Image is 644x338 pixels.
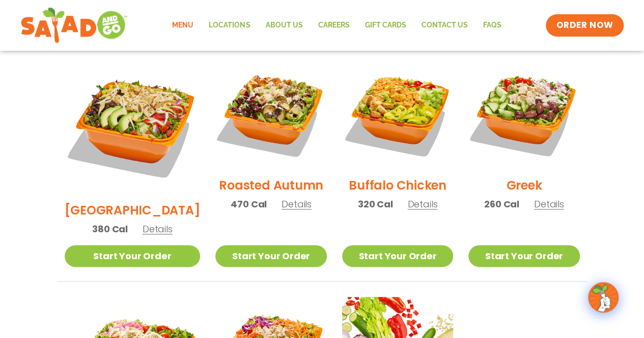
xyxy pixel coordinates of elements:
h2: Roasted Autumn [219,176,323,194]
a: GIFT CARDS [357,14,413,37]
span: ORDER NOW [556,19,613,32]
h2: Buffalo Chicken [349,176,446,194]
span: 320 Cal [358,197,393,211]
span: 470 Cal [231,197,267,211]
a: Start Your Order [215,245,326,267]
a: ORDER NOW [546,14,623,37]
span: Details [534,198,564,210]
a: About Us [258,14,310,37]
a: Start Your Order [65,245,201,267]
a: Locations [201,14,258,37]
a: Careers [310,14,357,37]
a: Menu [164,14,201,37]
span: Details [143,223,173,235]
h2: [GEOGRAPHIC_DATA] [65,201,201,219]
span: 380 Cal [92,222,128,236]
img: new-SAG-logo-768×292 [20,5,128,46]
a: Contact Us [413,14,475,37]
a: Start Your Order [468,245,579,267]
span: Details [407,198,437,210]
img: Product photo for Greek Salad [468,58,579,169]
span: Details [282,198,312,210]
a: FAQs [475,14,509,37]
img: Product photo for Buffalo Chicken Salad [342,58,453,169]
span: 260 Cal [484,197,519,211]
nav: Menu [164,14,509,37]
img: Product photo for BBQ Ranch Salad [65,58,201,194]
a: Start Your Order [342,245,453,267]
h2: Greek [506,176,542,194]
img: Product photo for Roasted Autumn Salad [215,58,326,169]
img: wpChatIcon [589,283,618,312]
